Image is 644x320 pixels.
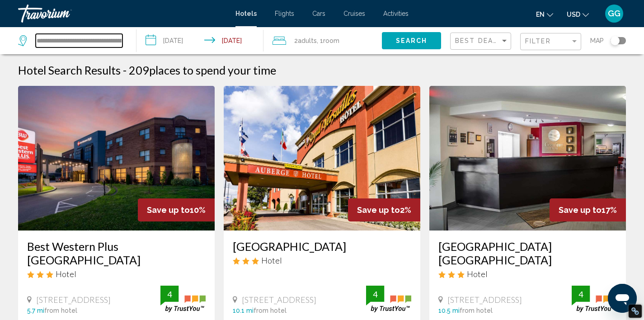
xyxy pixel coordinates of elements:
div: 3 star Hotel [27,269,206,279]
button: Toggle map [604,37,626,45]
span: Best Deals [455,37,503,44]
div: 4 [572,289,590,300]
button: Check-in date: Dec 10, 2025 Check-out date: Dec 12, 2025 [136,27,264,54]
span: GG [608,9,620,18]
span: 2 [294,34,317,47]
span: USD [567,11,580,18]
span: Room [323,37,339,44]
span: , 1 [317,34,339,47]
span: [STREET_ADDRESS] [242,295,316,305]
span: Adults [298,37,317,44]
img: trustyou-badge.svg [572,286,617,312]
span: Map [590,34,604,47]
img: trustyou-badge.svg [366,286,411,312]
img: Hotel image [18,86,215,231]
div: 10% [138,198,215,221]
span: Save up to [559,205,602,215]
a: Travorium [18,5,226,23]
button: Search [382,32,441,49]
span: Save up to [357,205,400,215]
span: en [536,11,545,18]
mat-select: Sort by [455,38,508,45]
button: Filter [520,33,581,51]
a: Activities [383,10,409,17]
a: [GEOGRAPHIC_DATA] [233,240,411,253]
div: 4 [366,289,384,300]
a: Cruises [343,10,365,17]
span: Filter [525,38,551,45]
span: 10.1 mi [233,307,254,314]
span: Search [396,38,428,45]
iframe: Bouton de lancement de la fenêtre de messagerie [608,284,637,313]
span: - [123,63,127,77]
span: from hotel [460,307,493,314]
div: 17% [550,198,626,221]
a: Hotels [235,10,257,17]
img: trustyou-badge.svg [160,286,206,312]
a: [GEOGRAPHIC_DATA] [GEOGRAPHIC_DATA] [438,240,617,267]
a: Cars [312,10,325,17]
span: 5.7 mi [27,307,44,314]
div: 3 star Hotel [233,255,411,265]
h1: Hotel Search Results [18,63,121,77]
a: Flights [275,10,294,17]
span: from hotel [254,307,287,314]
button: Change language [536,8,553,21]
span: Save up to [147,205,190,215]
a: Best Western Plus [GEOGRAPHIC_DATA] [27,240,206,267]
img: Hotel image [429,86,626,231]
button: User Menu [602,4,626,23]
span: Hotel [261,255,282,265]
img: Hotel image [224,86,420,231]
span: places to spend your time [149,63,276,77]
div: 3 star Hotel [438,269,617,279]
div: Restore Info Box &#10;&#10;NoFollow Info:&#10; META-Robots NoFollow: &#09;true&#10; META-Robots N... [631,307,639,315]
span: [STREET_ADDRESS] [36,295,111,305]
span: Hotel [467,269,488,279]
span: 10.5 mi [438,307,460,314]
span: [STREET_ADDRESS] [447,295,522,305]
div: 4 [160,289,179,300]
span: from hotel [44,307,77,314]
button: Travelers: 2 adults, 0 children [263,27,382,54]
button: Change currency [567,8,589,21]
span: Hotel [56,269,76,279]
div: 2% [348,198,420,221]
h2: 209 [129,63,276,77]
